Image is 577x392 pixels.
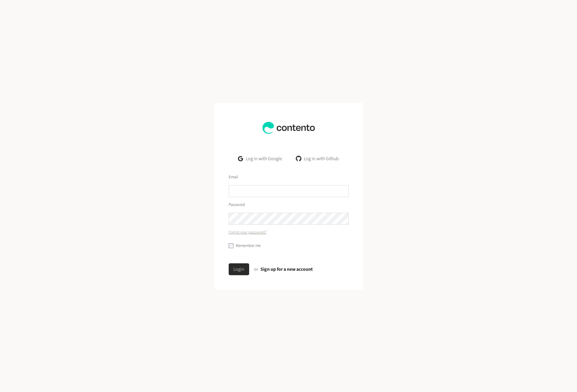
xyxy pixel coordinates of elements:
[229,263,249,275] button: Login
[229,202,245,208] label: Password
[260,266,313,273] a: Sign up for a new account
[236,243,261,249] label: Remember me
[233,153,287,165] a: Log in with Google
[229,229,267,236] a: Forgot your password?
[229,174,238,180] label: Email
[292,153,344,165] a: Log in with Github
[254,266,258,273] span: or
